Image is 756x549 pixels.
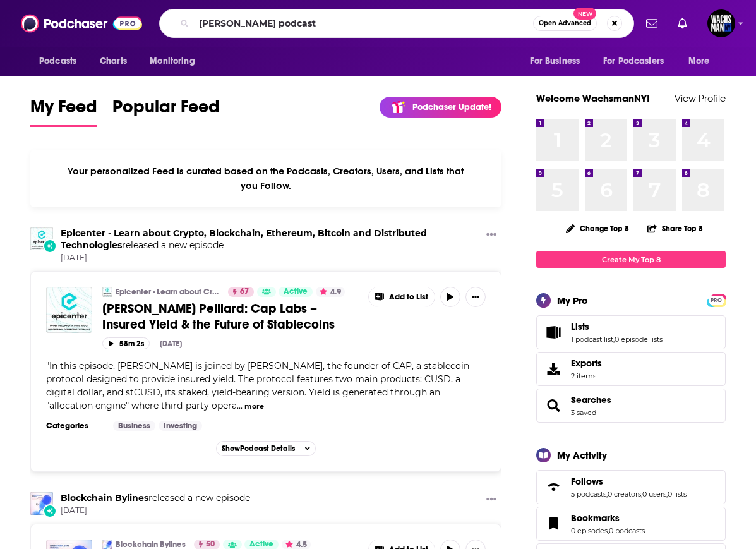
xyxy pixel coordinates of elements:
span: Exports [571,358,602,369]
div: New Episode [43,239,57,253]
span: PRO [709,296,724,305]
button: open menu [680,49,726,73]
span: Searches [536,389,726,423]
span: Lists [536,315,726,349]
a: View Profile [675,92,726,104]
a: Create My Top 8 [536,251,726,268]
a: Lists [571,321,663,332]
a: 0 episode lists [615,335,663,344]
button: ShowPodcast Details [216,441,316,456]
h3: released a new episode [61,227,481,251]
a: Popular Feed [112,96,220,127]
button: Show More Button [369,287,435,307]
button: 4.9 [316,287,345,297]
a: 0 lists [668,490,687,498]
span: [DATE] [61,505,250,516]
div: My Pro [557,294,588,306]
a: Charts [92,49,135,73]
a: My Feed [30,96,97,127]
div: My Activity [557,449,607,461]
button: open menu [595,49,682,73]
img: Epicenter - Learn about Crypto, Blockchain, Ethereum, Bitcoin and Distributed Technologies [30,227,53,250]
a: 0 podcasts [609,526,645,535]
div: New Episode [43,504,57,518]
span: Popular Feed [112,96,220,125]
span: Bookmarks [571,512,620,524]
span: In this episode, [PERSON_NAME] is joined by [PERSON_NAME], the founder of CAP, a stablecoin proto... [46,360,469,411]
button: Change Top 8 [558,220,637,236]
a: [PERSON_NAME] Peillard: Cap Labs – Insured Yield & the Future of Stablecoins [102,301,359,332]
button: open menu [521,49,596,73]
img: Podchaser - Follow, Share and Rate Podcasts [21,11,142,35]
span: Exports [541,360,566,378]
a: Lists [541,323,566,341]
img: Epicenter - Learn about Crypto, Blockchain, Ethereum, Bitcoin and Distributed Technologies [102,287,112,297]
a: Show notifications dropdown [673,13,692,34]
span: , [606,490,608,498]
button: more [244,401,264,412]
button: Show More Button [481,492,501,508]
a: 0 creators [608,490,641,498]
span: , [641,490,642,498]
a: Exports [536,352,726,386]
img: Blockchain Bylines [30,492,53,515]
a: Follows [541,478,566,496]
button: Show More Button [465,287,486,307]
a: Searches [541,397,566,414]
button: Open AdvancedNew [533,16,597,31]
span: Bookmarks [536,507,726,541]
span: 2 items [571,371,602,380]
a: 3 saved [571,408,596,417]
button: open menu [141,49,211,73]
a: Searches [571,394,611,406]
img: Benjamin Sarquis Peillard: Cap Labs – Insured Yield & the Future of Stablecoins [46,287,92,333]
a: 1 podcast list [571,335,613,344]
button: open menu [30,49,93,73]
button: 58m 2s [102,337,150,349]
a: Investing [159,421,202,431]
span: 67 [240,286,249,298]
span: Active [284,286,308,298]
div: Your personalized Feed is curated based on the Podcasts, Creators, Users, and Lists that you Follow. [30,150,501,207]
a: Blockchain Bylines [61,492,148,504]
a: Follows [571,476,687,487]
span: Show Podcast Details [222,444,295,453]
a: 5 podcasts [571,490,606,498]
span: Follows [571,476,603,487]
span: ... [237,400,243,411]
span: Follows [536,470,726,504]
span: Podcasts [39,52,76,70]
a: Business [113,421,155,431]
p: Podchaser Update! [412,102,491,112]
a: Show notifications dropdown [641,13,663,34]
span: More [688,52,710,70]
a: 67 [228,287,254,297]
span: Logged in as WachsmanNY [707,9,735,37]
h3: Categories [46,421,103,431]
a: 0 episodes [571,526,608,535]
a: PRO [709,295,724,305]
span: Charts [100,52,127,70]
div: [DATE] [160,339,182,348]
img: User Profile [707,9,735,37]
span: [PERSON_NAME] Peillard: Cap Labs – Insured Yield & the Future of Stablecoins [102,301,335,332]
a: 0 users [642,490,666,498]
span: Add to List [389,293,428,302]
a: Epicenter - Learn about Crypto, Blockchain, Ethereum, Bitcoin and Distributed Technologies [116,287,220,297]
span: " [46,360,469,411]
a: Epicenter - Learn about Crypto, Blockchain, Ethereum, Bitcoin and Distributed Technologies [61,227,427,251]
span: [DATE] [61,253,481,263]
a: Bookmarks [571,512,645,524]
button: Show More Button [481,227,501,243]
button: Share Top 8 [647,216,704,241]
span: Open Advanced [539,20,591,27]
h3: released a new episode [61,492,250,504]
span: , [666,490,668,498]
span: For Podcasters [603,52,664,70]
